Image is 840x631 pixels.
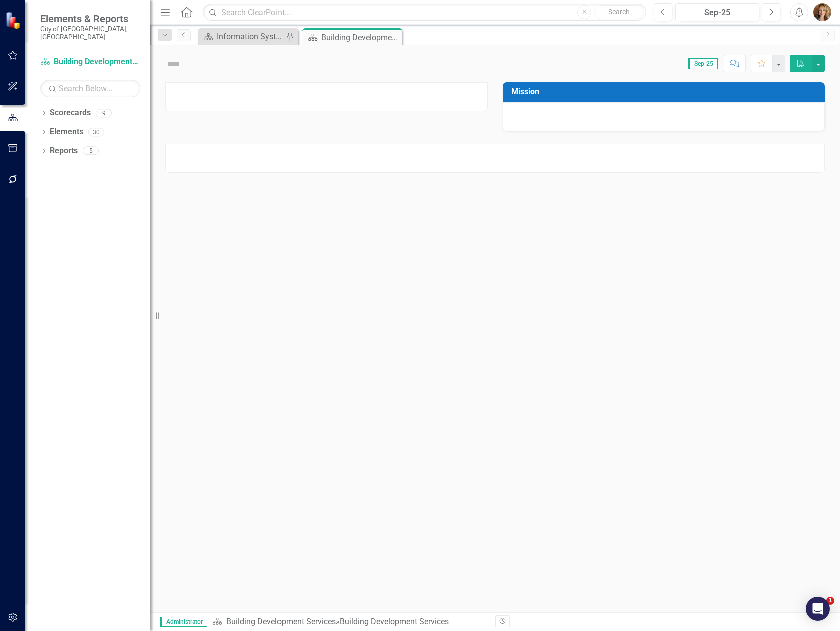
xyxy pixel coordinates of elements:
[96,109,112,117] div: 9
[608,8,630,16] span: Search
[679,7,756,19] div: Sep-25
[813,3,831,21] img: Nichole Plowman
[50,126,83,138] a: Elements
[806,597,830,621] div: Open Intercom Messenger
[40,56,140,68] a: Building Development Services
[165,56,181,72] img: Not Defined
[40,13,140,25] span: Elements & Reports
[203,4,646,21] input: Search ClearPoint...
[50,145,78,157] a: Reports
[160,617,207,627] span: Administrator
[5,11,23,29] img: ClearPoint Strategy
[511,87,820,96] h3: Mission
[200,30,283,43] a: Information Systems
[340,617,449,626] div: Building Development Services
[88,128,104,136] div: 30
[217,30,283,43] div: Information Systems
[826,597,834,605] span: 1
[321,31,400,44] div: Building Development Services
[83,147,99,155] div: 5
[40,80,140,97] input: Search Below...
[40,25,140,41] small: City of [GEOGRAPHIC_DATA], [GEOGRAPHIC_DATA]
[212,616,488,628] div: »
[594,5,644,19] button: Search
[50,107,91,119] a: Scorecards
[688,58,718,69] span: Sep-25
[226,617,336,626] a: Building Development Services
[675,3,759,21] button: Sep-25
